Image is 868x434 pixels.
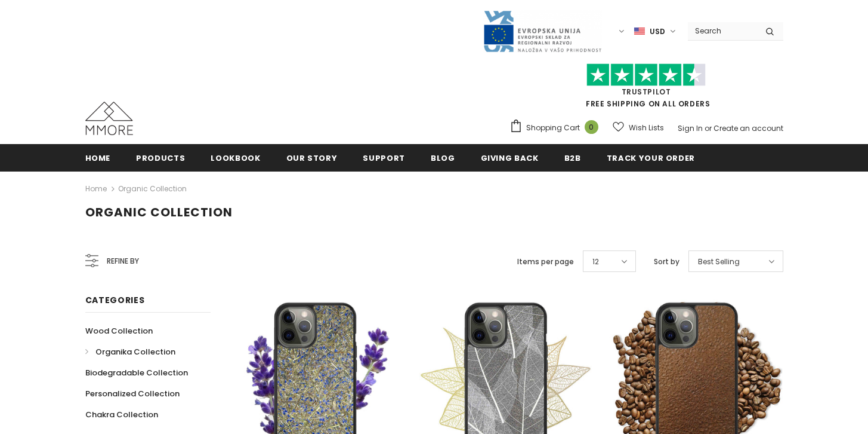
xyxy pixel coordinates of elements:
a: Track your order [607,144,695,171]
a: Wish Lists [613,117,664,138]
span: Shopping Cart [526,122,580,134]
a: Trustpilot [622,87,671,97]
a: Home [85,182,107,196]
span: 12 [592,256,599,268]
img: MMORE Cases [85,102,133,135]
a: Organic Collection [118,184,187,194]
a: Sign In [678,123,703,133]
span: 0 [585,120,598,134]
a: Create an account [713,123,783,133]
span: Best Selling [698,256,740,268]
span: Products [136,152,185,164]
a: Lookbook [211,144,260,171]
span: Wish Lists [629,122,664,134]
a: Organika Collection [85,341,175,362]
a: Javni Razpis [483,26,602,36]
span: or [705,123,712,133]
img: Trust Pilot Stars [586,63,706,87]
a: Shopping Cart 0 [509,119,604,137]
label: Items per page [517,256,574,268]
span: Giving back [481,152,539,164]
span: Lookbook [211,152,260,164]
span: Our Story [286,152,338,164]
span: Categories [85,294,145,306]
a: support [363,144,405,171]
span: Organic Collection [85,204,233,221]
a: Products [136,144,185,171]
span: Home [85,152,111,164]
span: Track your order [607,152,695,164]
a: Home [85,144,111,171]
a: Our Story [286,144,338,171]
span: Chakra Collection [85,409,158,420]
a: Chakra Collection [85,404,158,425]
span: USD [650,26,665,38]
span: Wood Collection [85,325,153,337]
input: Search Site [688,22,756,39]
span: Biodegradable Collection [85,367,188,378]
a: Personalized Collection [85,383,180,404]
span: Refine by [107,255,139,268]
a: B2B [564,144,581,171]
a: Blog [431,144,455,171]
span: B2B [564,152,581,164]
span: FREE SHIPPING ON ALL ORDERS [509,69,783,109]
label: Sort by [654,256,679,268]
img: USD [634,26,645,36]
img: Javni Razpis [483,10,602,53]
span: Organika Collection [95,346,175,357]
span: Blog [431,152,455,164]
a: Wood Collection [85,320,153,341]
a: Giving back [481,144,539,171]
span: Personalized Collection [85,388,180,399]
span: support [363,152,405,164]
a: Biodegradable Collection [85,362,188,383]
